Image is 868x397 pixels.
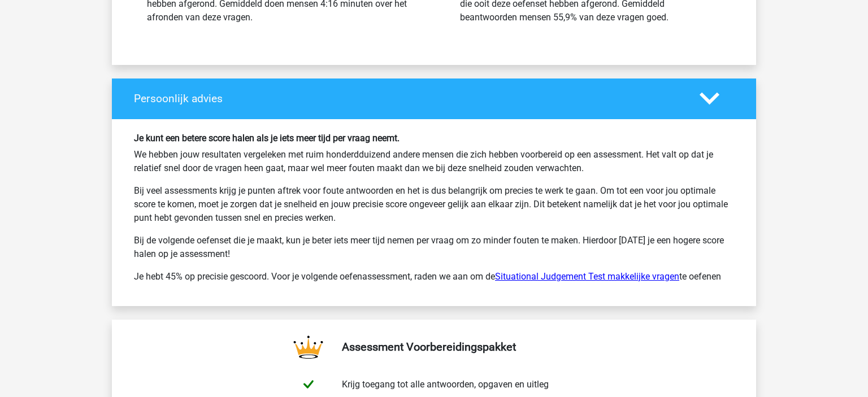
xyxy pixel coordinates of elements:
[134,270,734,283] p: Je hebt 45% op precisie gescoord. Voor je volgende oefenassessment, raden we aan om de te oefenen
[134,148,734,175] p: We hebben jouw resultaten vergeleken met ruim honderdduizend andere mensen die zich hebben voorbe...
[134,92,683,105] h4: Persoonlijk advies
[134,133,734,143] h6: Je kunt een betere score halen als je iets meer tijd per vraag neemt.
[134,234,734,261] p: Bij de volgende oefenset die je maakt, kun je beter iets meer tijd nemen per vraag om zo minder f...
[134,184,734,225] p: Bij veel assessments krijg je punten aftrek voor foute antwoorden en het is dus belangrijk om pre...
[495,271,679,282] a: Situational Judgement Test makkelijke vragen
